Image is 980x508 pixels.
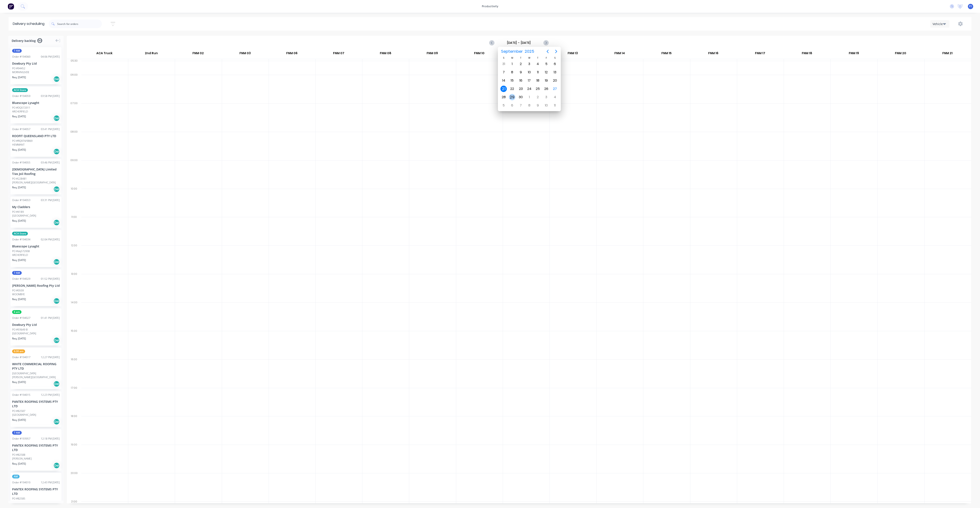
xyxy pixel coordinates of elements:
[12,283,60,288] div: [PERSON_NAME] Roofing Pty Ltd
[12,487,60,496] div: PANTEX ROOFING SYSTEMS PTY LTD
[552,69,558,75] div: Saturday, September 13, 2025
[12,238,30,241] div: Order # 194034
[12,475,20,478] span: AM
[524,48,535,55] span: 2025
[12,443,60,452] div: PANTEX ROOFING SYSTEMS PTY LTD
[67,158,81,186] div: 09:00
[500,102,507,109] div: Sunday, October 5, 2025
[535,77,541,84] div: Thursday, September 18, 2025
[67,101,81,129] div: 07:00
[67,129,81,158] div: 08:00
[12,167,60,176] div: [DEMOGRAPHIC_DATA] Limited T/as Joii Roofing
[12,94,30,98] div: Order # 194059
[526,102,533,109] div: Wednesday, October 8, 2025
[526,77,533,84] div: Wednesday, September 17, 2025
[12,61,60,66] div: Dowbury Pty Ltd
[53,419,60,425] div: Del
[534,56,542,60] div: T
[12,409,25,413] div: PO #82587
[12,148,26,152] span: Req. [DATE]
[269,50,315,59] div: FNM 06
[37,38,42,43] span: 183
[12,481,30,484] div: Order # 194010
[12,310,21,314] span: 6 am
[12,110,60,114] div: ARCHERFIELD
[12,198,30,202] div: Order # 194053
[542,56,551,60] div: F
[498,48,537,55] button: September2025
[12,210,24,214] div: PO #4189
[12,349,25,353] span: 6:30 am
[41,94,60,98] div: 03:58 PM [DATE]
[499,56,508,60] div: S
[57,20,102,28] input: Search for orders
[12,271,22,275] span: 7 AM
[924,50,971,59] div: FNM 21
[12,181,60,184] div: [PERSON_NAME][GEOGRAPHIC_DATA]
[41,355,60,359] div: 12:27 PM [DATE]
[12,49,22,53] span: 7 AM
[12,177,27,181] div: PO #228481
[175,50,221,59] div: FNM 02
[12,127,30,131] div: Order # 194057
[12,214,60,218] div: [GEOGRAPHIC_DATA]
[12,139,33,143] div: PO #RQ974/9869
[830,50,877,59] div: FNM 19
[128,50,175,59] div: 2nd Run
[509,61,515,67] div: Monday, September 1, 2025
[12,143,60,147] div: HEMMANT
[12,437,30,441] div: Order # 193957
[12,431,22,435] span: 7 AM
[509,86,515,92] div: Monday, September 22, 2025
[509,102,515,109] div: Monday, October 6, 2025
[12,297,26,301] span: Req. [DATE]
[12,372,36,375] div: [GEOGRAPHIC_DATA]
[41,481,60,484] div: 12:43 PM [DATE]
[930,20,949,28] button: Vehicle
[53,259,60,265] div: Del
[500,77,507,84] div: Sunday, September 14, 2025
[543,61,550,67] div: Friday, September 5, 2025
[12,186,26,189] span: Req. [DATE]
[53,76,60,82] div: Del
[53,298,60,304] div: Del
[596,50,643,59] div: FNM 14
[67,214,81,243] div: 11:00
[543,47,552,56] button: Previous page
[12,38,36,43] span: Delivery backlog
[12,106,30,110] div: PO #DQ572011
[9,17,49,31] div: Delivery scheduling
[362,50,409,59] div: FNM 08
[526,69,533,75] div: Wednesday, September 10, 2025
[552,77,558,84] div: Saturday, September 20, 2025
[67,186,81,215] div: 10:00
[784,50,830,59] div: FNM 18
[12,453,25,457] div: PO #82588
[552,94,558,100] div: Saturday, October 4, 2025
[12,244,60,248] div: Bluescope Lysaght
[67,442,81,471] div: 19:00
[500,61,507,67] div: Sunday, August 31, 2025
[67,328,81,357] div: 15:00
[81,50,128,59] div: ACA Truck
[12,232,28,236] span: ACA Store
[12,67,25,70] div: PO #94452
[12,134,60,138] div: ROOFIT QUEENSLAND PTY LTD
[12,328,28,332] div: PO #93649 B
[535,69,541,75] div: Thursday, September 11, 2025
[518,77,524,84] div: Tuesday, September 16, 2025
[67,271,81,300] div: 13:00
[67,58,81,72] div: 05:30
[643,50,690,59] div: FNM 15
[53,462,60,469] div: Del
[535,86,541,92] div: Thursday, September 25, 2025
[53,115,60,121] div: Del
[41,127,60,131] div: 03:41 PM [DATE]
[518,86,524,92] div: Tuesday, September 23, 2025
[480,3,500,10] div: productivity
[41,198,60,202] div: 03:31 PM [DATE]
[53,148,60,155] div: Del
[518,61,524,67] div: Tuesday, September 2, 2025
[12,337,26,341] span: Req. [DATE]
[456,50,502,59] div: FNM 10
